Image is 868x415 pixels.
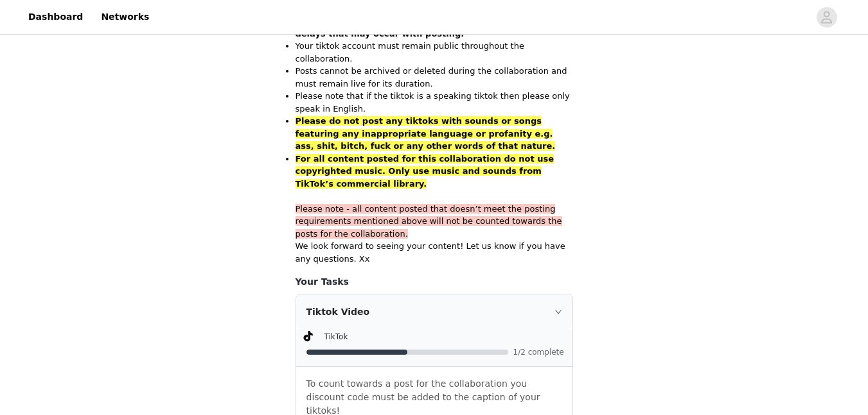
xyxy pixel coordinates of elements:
div: icon: rightTiktok Video [296,294,572,329]
h4: Your Tasks [296,275,573,289]
strong: For all content posted for this collaboration do not use copyrighted music. Only use music and so... [296,154,554,189]
span: Please note - all content posted that doesn’t meet the posting requirements mentioned above will ... [296,204,562,239]
div: avatar [820,7,833,28]
p: Please note that if the tiktok is a speaking tiktok then please only speak in English. [296,90,573,115]
a: Networks [93,3,157,31]
i: icon: right [554,308,562,316]
p: We look forward to seeing your content! Let us know if you have any questions. Xx [296,240,573,265]
span: TikTok [324,332,348,341]
p: Posts cannot be archived or deleted during the collaboration and must remain live for its duration. [296,65,573,90]
strong: Please update us on any delays that may occur with posting. [296,16,555,38]
strong: Please do not post any tiktoks with sounds or songs featuring any inappropriate language or profa... [296,116,556,151]
span: 1/2 complete [513,348,565,356]
p: Your tiktok account must remain public throughout the collaboration. [296,40,573,65]
a: Dashboard [21,3,91,31]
